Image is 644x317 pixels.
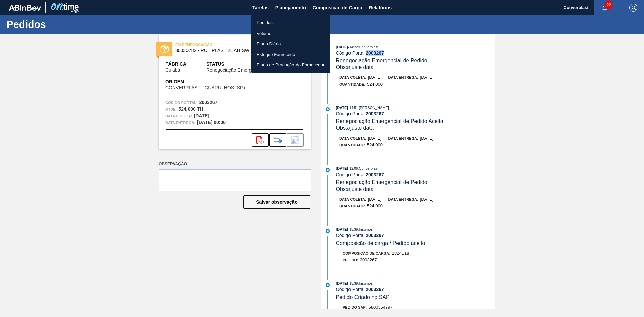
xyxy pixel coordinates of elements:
a: Volume [251,28,330,39]
a: Plano de Produção do Fornecedor [251,60,330,70]
a: Pedidos [251,17,330,28]
a: Plano Diário [251,39,330,49]
a: Estoque Fornecedor [251,49,330,60]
